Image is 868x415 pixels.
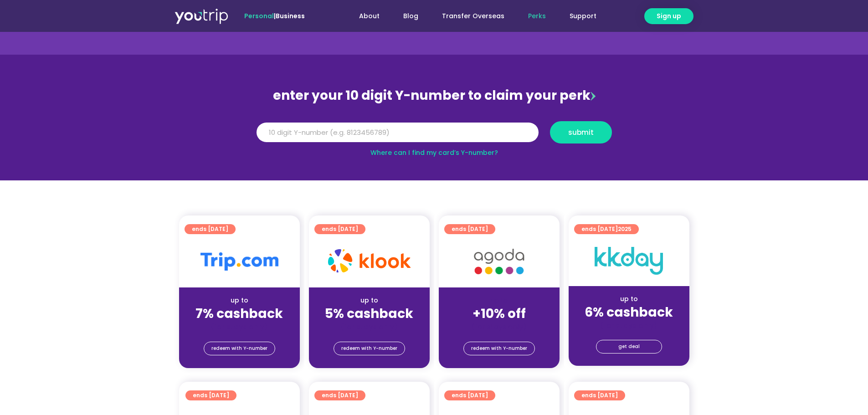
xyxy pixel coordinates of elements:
[558,8,608,25] a: Support
[347,8,391,25] a: About
[574,390,625,400] a: ends [DATE]
[257,123,539,143] input: 10 digit Y-number (e.g. 8123456789)
[252,84,616,108] div: enter your 10 digit Y-number to claim your perk
[193,390,229,400] span: ends [DATE]
[276,11,305,20] a: Business
[185,224,236,234] a: ends [DATE]
[244,11,274,20] span: Personal
[618,225,632,233] span: 2025
[204,342,275,355] a: redeem with Y-number
[430,8,516,25] a: Transfer Overseas
[452,390,488,400] span: ends [DATE]
[473,305,526,323] strong: +10% off
[391,8,430,25] a: Blog
[471,342,527,355] span: redeem with Y-number
[316,322,422,332] div: (for stays only)
[644,8,693,24] a: Sign up
[244,11,305,20] span: |
[314,224,365,234] a: ends [DATE]
[576,294,682,304] div: up to
[341,342,397,355] span: redeem with Y-number
[618,340,640,353] span: get deal
[370,148,498,157] a: Where can I find my card’s Y-number?
[195,305,283,323] strong: 7% cashback
[568,129,594,136] span: submit
[463,342,535,355] a: redeem with Y-number
[316,296,422,305] div: up to
[491,296,508,305] span: up to
[576,321,682,330] div: (for stays only)
[516,8,558,25] a: Perks
[322,390,358,400] span: ends [DATE]
[550,121,612,143] button: submit
[581,390,618,400] span: ends [DATE]
[585,303,673,321] strong: 6% cashback
[322,224,358,234] span: ends [DATE]
[334,342,405,355] a: redeem with Y-number
[185,390,236,400] a: ends [DATE]
[657,11,681,21] span: Sign up
[192,224,228,234] span: ends [DATE]
[329,8,608,25] nav: Menu
[257,121,612,150] form: Y Number
[446,322,552,332] div: (for stays only)
[444,390,495,400] a: ends [DATE]
[444,224,495,234] a: ends [DATE]
[596,340,662,354] a: get deal
[211,342,267,355] span: redeem with Y-number
[574,224,639,234] a: ends [DATE]2025
[325,305,413,323] strong: 5% cashback
[452,224,488,234] span: ends [DATE]
[186,322,293,332] div: (for stays only)
[314,390,365,400] a: ends [DATE]
[581,224,632,234] span: ends [DATE]
[186,296,293,305] div: up to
